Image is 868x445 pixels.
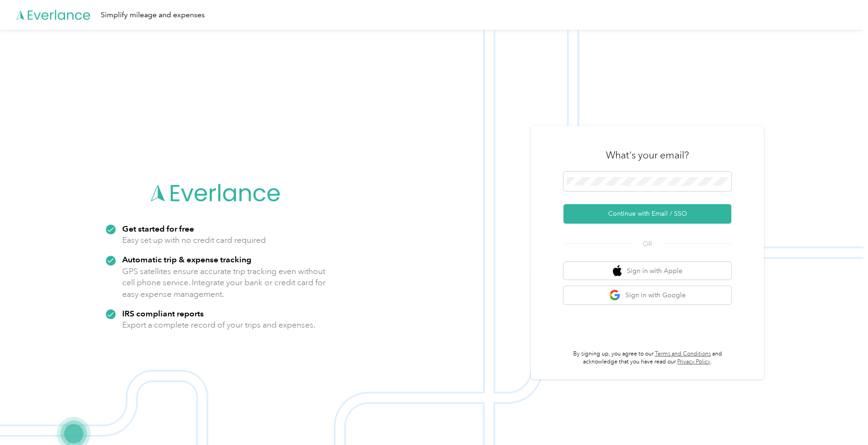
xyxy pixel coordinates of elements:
[101,9,205,21] div: Simplify mileage and expenses
[613,265,622,277] img: apple logo
[122,234,266,246] p: Easy set up with no credit card required
[122,319,315,331] p: Export a complete record of your trips and expenses.
[563,204,731,224] button: Continue with Email / SSO
[677,358,710,365] a: Privacy Policy
[631,239,664,249] span: OR
[122,308,204,318] strong: IRS compliant reports
[563,350,731,366] p: By signing up, you agree to our and acknowledge that you have read our .
[563,262,731,280] button: apple logoSign in with Apple
[563,286,731,304] button: google logoSign in with Google
[122,254,251,264] strong: Automatic trip & expense tracking
[122,224,194,233] strong: Get started for free
[609,289,621,301] img: google logo
[606,149,689,162] h3: What's your email?
[122,266,326,300] p: GPS satellites ensure accurate trip tracking even without cell phone service. Integrate your bank...
[655,350,711,357] a: Terms and Conditions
